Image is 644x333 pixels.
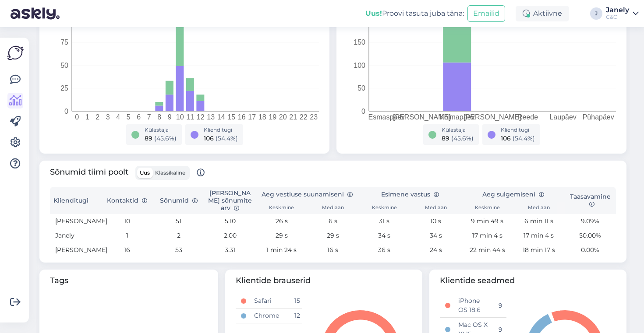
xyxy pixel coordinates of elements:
[249,308,289,323] td: Chrome
[513,134,535,142] span: ( 54.4 %)
[307,202,358,214] th: Mediaan
[236,275,412,287] span: Klientide brauserid
[565,243,616,257] td: 0.00%
[137,113,141,121] tspan: 6
[410,243,461,257] td: 24 s
[96,113,99,121] tspan: 2
[153,214,204,228] td: 51
[140,169,150,176] span: Uus
[462,214,513,228] td: 9 min 49 s
[227,113,235,121] tspan: 15
[590,7,602,20] div: J
[464,113,521,121] tspan: [PERSON_NAME]
[101,187,152,214] th: Kontaktid
[310,113,318,121] tspan: 23
[368,113,405,121] tspan: Esmaspäev
[168,113,172,121] tspan: 9
[64,108,68,115] tspan: 0
[101,228,152,243] td: 1
[307,228,358,243] td: 29 s
[513,214,564,228] td: 6 min 11 s
[501,134,511,142] span: 106
[50,275,208,287] span: Tags
[155,169,185,176] span: Klassikaline
[57,21,68,28] tspan: 100
[453,294,493,318] td: iPhone OS 18.6
[517,113,538,121] tspan: Reede
[516,6,569,21] div: Aktiivne
[50,214,101,228] td: [PERSON_NAME]
[462,202,513,214] th: Keskmine
[359,228,410,243] td: 34 s
[354,62,365,69] tspan: 100
[50,187,101,214] th: Klienditugi
[513,228,564,243] td: 17 min 4 s
[462,243,513,257] td: 22 min 44 s
[85,113,89,121] tspan: 1
[256,214,307,228] td: 26 s
[50,228,101,243] td: Janely
[359,202,410,214] th: Keskmine
[238,113,246,121] tspan: 16
[442,126,474,134] div: Külastaja
[501,126,535,134] div: Klienditugi
[101,243,152,257] td: 16
[565,187,616,214] th: Taasavamine
[442,134,449,142] span: 89
[153,187,204,214] th: Sõnumid
[197,113,205,121] tspan: 12
[204,134,214,142] span: 106
[258,113,266,121] tspan: 18
[410,214,461,228] td: 10 s
[217,113,225,121] tspan: 14
[60,84,68,92] tspan: 25
[153,243,204,257] td: 53
[204,187,255,214] th: [PERSON_NAME] sõnumite arv
[256,202,307,214] th: Keskmine
[101,214,152,228] td: 10
[204,228,255,243] td: 2.00
[7,45,24,61] img: Askly Logo
[279,113,287,121] tspan: 20
[147,113,151,121] tspan: 7
[289,308,302,323] td: 12
[289,113,297,121] tspan: 21
[354,39,365,46] tspan: 150
[357,84,365,92] tspan: 50
[176,113,184,121] tspan: 10
[207,113,215,121] tspan: 13
[204,126,238,134] div: Klienditugi
[583,113,614,121] tspan: Pühapäev
[440,275,616,287] span: Klientide seadmed
[359,214,410,228] td: 31 s
[565,214,616,228] td: 9.09%
[116,113,120,121] tspan: 4
[256,243,307,257] td: 1 min 24 s
[359,187,462,202] th: Esimene vastus
[467,5,505,22] button: Emailid
[216,134,238,142] span: ( 54.4 %)
[439,113,474,121] tspan: Kolmapäev
[186,113,194,121] tspan: 11
[565,228,616,243] td: 50.00%
[106,113,110,121] tspan: 3
[606,7,629,14] div: Janely
[606,14,629,21] div: C&C
[50,243,101,257] td: [PERSON_NAME]
[145,134,152,142] span: 89
[365,9,382,18] b: Uus!
[249,294,289,308] td: Safari
[393,113,451,121] tspan: [PERSON_NAME]
[204,243,255,257] td: 3.31
[153,228,204,243] td: 2
[75,113,79,121] tspan: 0
[493,294,506,318] td: 9
[451,134,474,142] span: ( 45.6 %)
[289,294,302,308] td: 15
[204,214,255,228] td: 5.10
[307,214,358,228] td: 6 s
[410,202,461,214] th: Mediaan
[300,113,308,121] tspan: 22
[60,39,68,46] tspan: 75
[269,113,276,121] tspan: 19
